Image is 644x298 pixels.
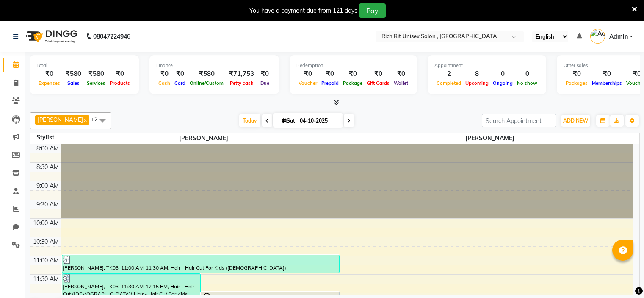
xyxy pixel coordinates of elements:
div: Redemption [296,62,410,69]
div: ₹0 [296,69,319,79]
div: 10:30 AM [31,237,61,246]
span: Voucher [296,80,319,86]
div: Appointment [434,62,539,69]
div: ₹71,753 [226,69,257,79]
span: No show [515,80,539,86]
div: ₹0 [36,69,62,79]
span: ADD NEW [563,117,588,124]
button: ADD NEW [561,115,590,127]
span: Card [172,80,188,86]
div: 0 [515,69,539,79]
span: Packages [564,80,590,86]
span: [PERSON_NAME] [61,133,347,144]
b: 08047224946 [93,25,130,48]
input: Search Appointment [482,114,556,127]
div: 8:30 AM [35,163,61,172]
div: ₹580 [85,69,108,79]
div: ₹0 [564,69,590,79]
div: ₹0 [257,69,272,79]
span: [PERSON_NAME] [347,133,633,144]
div: ₹580 [62,69,85,79]
div: 8 [463,69,491,79]
span: Gift Cards [365,80,392,86]
div: ₹0 [156,69,172,79]
span: Due [258,80,271,86]
span: Products [108,80,132,86]
span: Cash [156,80,172,86]
div: 10:00 AM [31,219,61,228]
span: Petty cash [228,80,256,86]
div: ₹0 [172,69,188,79]
div: ₹0 [108,69,132,79]
div: ₹0 [392,69,410,79]
span: Ongoing [491,80,515,86]
span: Memberships [590,80,624,86]
div: ₹0 [319,69,341,79]
div: ₹0 [341,69,365,79]
div: 8:00 AM [35,144,61,153]
div: [PERSON_NAME], TK03, 11:00 AM-11:30 AM, Hair - Hair Cut For Kids ([DEMOGRAPHIC_DATA]) [62,255,339,273]
span: +2 [91,116,104,123]
img: logo [22,25,80,48]
a: x [83,116,87,123]
span: Completed [434,80,463,86]
input: 2025-10-04 [297,114,340,127]
span: [PERSON_NAME] [38,116,83,123]
span: Admin [609,32,628,41]
iframe: chat widget [608,264,636,290]
div: ₹0 [590,69,624,79]
div: 11:00 AM [31,256,61,265]
div: 9:30 AM [35,200,61,209]
div: Finance [156,62,272,69]
div: ₹0 [365,69,392,79]
span: Today [239,114,260,127]
div: You have a payment due from 121 days [249,6,357,15]
div: 2 [434,69,463,79]
div: Total [36,62,132,69]
div: ₹580 [188,69,226,79]
span: Sat [280,117,297,124]
span: Prepaid [319,80,341,86]
div: Stylist [30,133,61,142]
img: Admin [590,29,605,44]
span: Services [85,80,108,86]
div: 11:30 AM [31,275,61,284]
span: Upcoming [463,80,491,86]
span: Expenses [36,80,62,86]
div: 9:00 AM [35,181,61,190]
button: Pay [359,3,386,18]
span: Wallet [392,80,410,86]
span: Online/Custom [188,80,226,86]
div: 0 [491,69,515,79]
span: Sales [65,80,82,86]
span: Package [341,80,365,86]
